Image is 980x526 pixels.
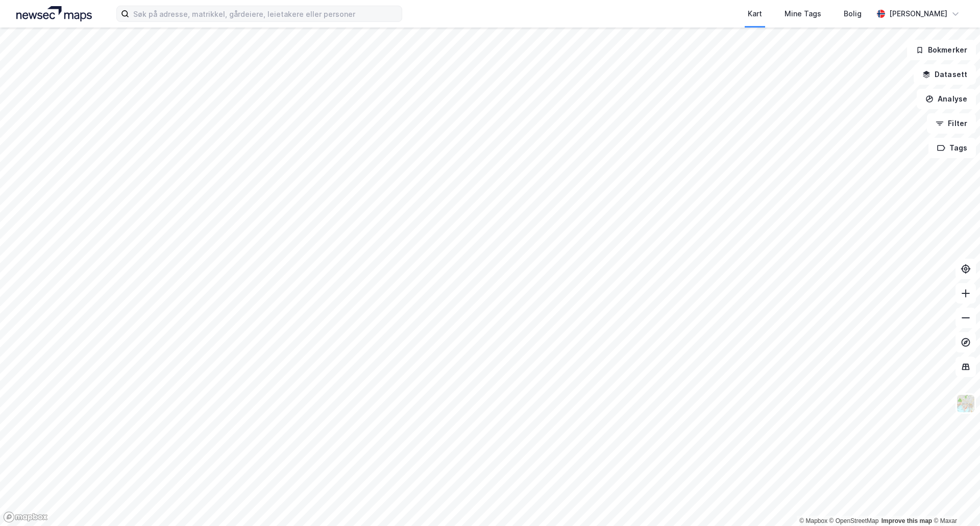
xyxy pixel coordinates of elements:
div: Kart [748,8,762,20]
iframe: Chat Widget [929,477,980,526]
div: Kontrollprogram for chat [929,477,980,526]
div: [PERSON_NAME] [889,8,947,20]
div: Bolig [844,8,862,20]
input: Søk på adresse, matrikkel, gårdeiere, leietakere eller personer [129,6,402,21]
img: logo.a4113a55bc3d86da70a041830d287a7e.svg [16,6,92,21]
div: Mine Tags [785,8,821,20]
